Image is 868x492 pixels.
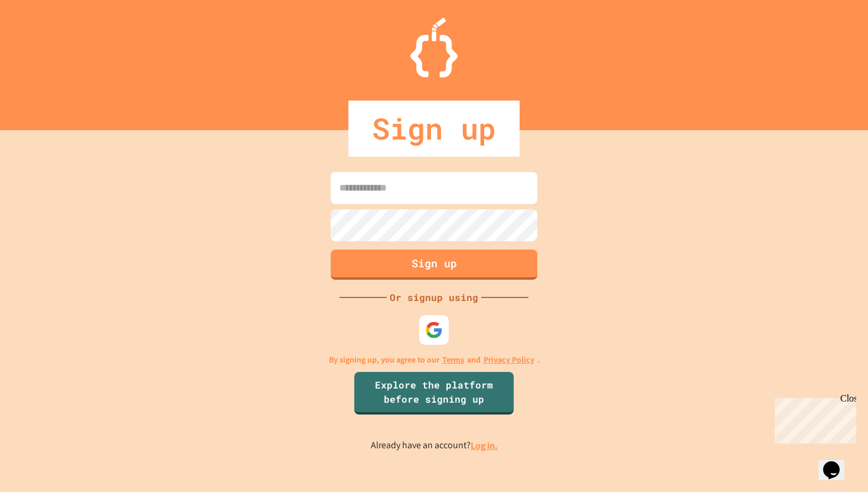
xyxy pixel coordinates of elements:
a: Log in. [471,439,498,452]
iframe: chat widget [818,445,856,480]
p: By signing up, you agree to our and . [329,354,540,366]
a: Explore the platform before signing up [354,372,514,415]
a: Terms [442,354,464,366]
div: Or signup using [387,290,481,305]
img: Logo.svg [410,18,458,77]
iframe: chat widget [770,393,856,444]
div: Chat with us now!Close [5,5,81,75]
div: Sign up [348,101,520,157]
img: google-icon.svg [425,321,443,339]
button: Sign up [331,250,537,280]
a: Privacy Policy [484,354,534,366]
p: Already have an account? [371,438,498,453]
